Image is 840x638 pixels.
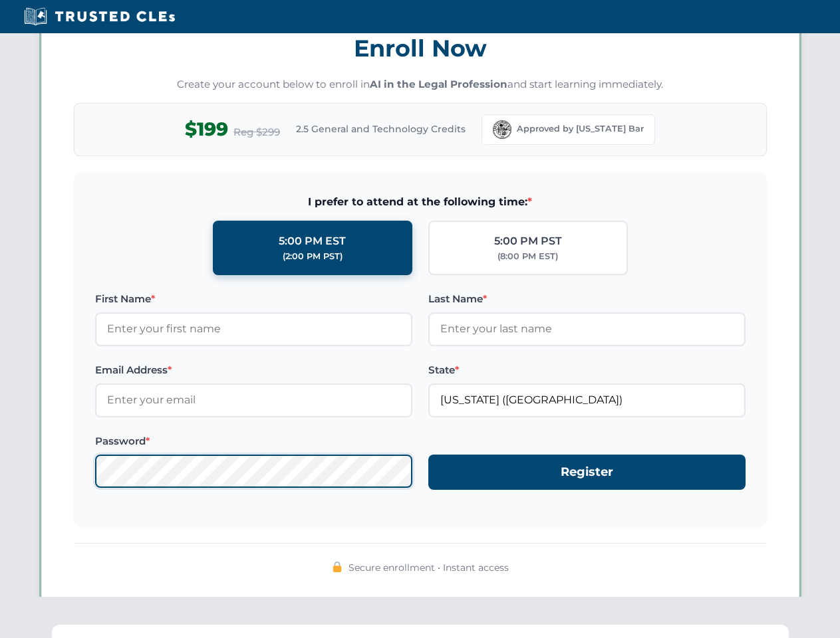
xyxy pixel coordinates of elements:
[296,122,466,136] span: 2.5 General and Technology Credits
[95,193,746,211] span: I prefer to attend at the following time:
[95,291,412,307] label: First Name
[279,233,346,250] div: 5:00 PM EST
[332,562,343,572] img: 🔒
[428,312,746,346] input: Enter your last name
[428,383,746,417] input: Florida (FL)
[497,250,558,263] div: (8:00 PM EST)
[95,362,412,378] label: Email Address
[95,433,412,449] label: Password
[233,124,280,140] span: Reg $299
[428,291,746,307] label: Last Name
[493,120,511,139] img: Florida Bar
[370,78,507,90] strong: AI in the Legal Profession
[349,560,509,575] span: Secure enrollment • Instant access
[20,7,179,27] img: Trusted CLEs
[74,27,767,69] h3: Enroll Now
[185,114,228,144] span: $199
[95,383,412,417] input: Enter your email
[494,233,562,250] div: 5:00 PM PST
[517,122,644,136] span: Approved by [US_STATE] Bar
[95,312,412,346] input: Enter your first name
[74,77,767,92] p: Create your account below to enroll in and start learning immediately.
[428,455,746,490] button: Register
[428,362,746,378] label: State
[283,250,343,263] div: (2:00 PM PST)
